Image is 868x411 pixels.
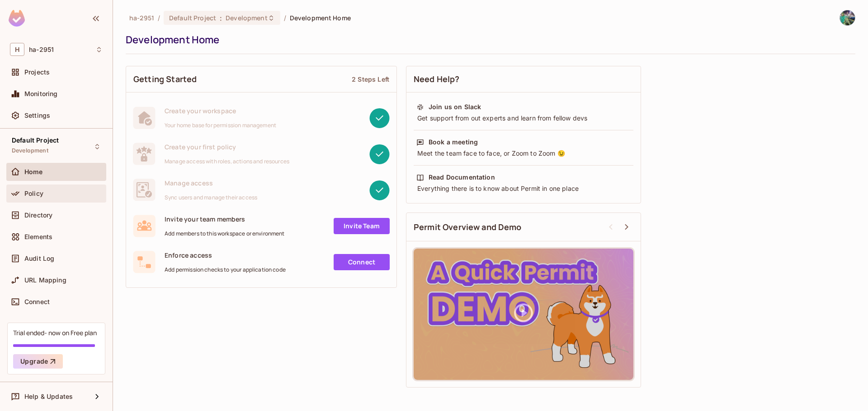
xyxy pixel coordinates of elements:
[24,190,43,197] span: Policy
[29,46,54,53] span: Workspace: ha-2951
[840,10,855,25] img: Hà Đinh Việt
[9,10,25,27] img: SReyMgAAAABJRU5ErkJggg==
[416,184,631,193] div: Everything there is to know about Permit in one place
[126,33,851,46] div: Development Home
[165,143,289,151] span: Create your first policy
[165,122,276,129] span: Your home base for permission management
[429,102,481,111] div: Join us on Slack
[24,90,58,97] span: Monitoring
[334,254,390,270] a: Connect
[169,14,216,22] span: Default Project
[24,212,52,219] span: Directory
[24,298,50,305] span: Connect
[165,158,289,165] span: Manage access with roles, actions and resources
[219,14,222,22] span: :
[24,393,73,400] span: Help & Updates
[165,266,286,273] span: Add permission checks to your application code
[284,14,286,22] li: /
[165,215,285,223] span: Invite your team members
[290,14,351,22] span: Development Home
[24,233,52,240] span: Elements
[352,75,389,83] div: 2 Steps Left
[414,222,522,233] span: Permit Overview and Demo
[24,69,50,76] span: Projects
[416,114,631,123] div: Get support from out experts and learn from fellow devs
[165,106,276,115] span: Create your workspace
[24,255,54,262] span: Audit Log
[334,218,390,234] a: Invite Team
[165,230,285,237] span: Add members to this workspace or environment
[429,173,495,182] div: Read Documentation
[429,138,478,147] div: Book a meeting
[158,14,160,22] li: /
[165,194,257,201] span: Sync users and manage their access
[13,354,63,369] button: Upgrade
[24,277,66,284] span: URL Mapping
[24,112,50,119] span: Settings
[12,147,48,154] span: Development
[226,14,267,22] span: Development
[133,74,197,85] span: Getting Started
[129,14,154,22] span: the active workspace
[165,251,286,259] span: Enforce access
[24,168,43,175] span: Home
[10,43,24,56] span: H
[13,328,97,337] div: Trial ended- now on Free plan
[12,137,59,144] span: Default Project
[416,149,631,158] div: Meet the team face to face, or Zoom to Zoom 😉
[165,179,257,187] span: Manage access
[414,74,460,85] span: Need Help?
